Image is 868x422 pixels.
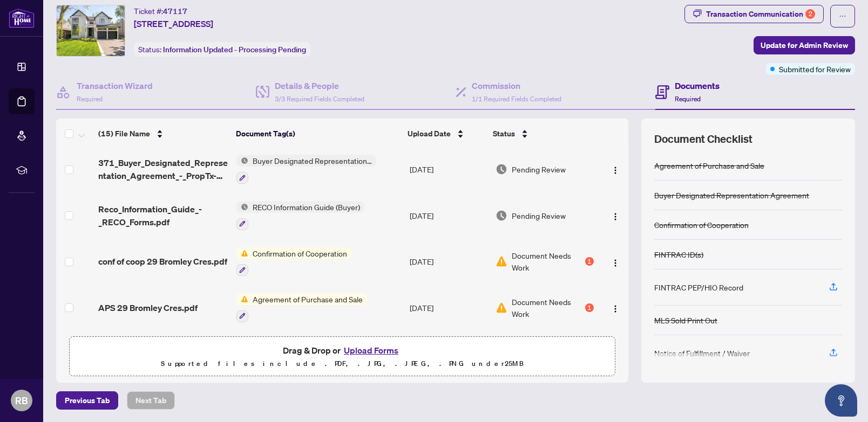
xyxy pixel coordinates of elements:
[611,305,620,313] img: Logo
[405,239,491,285] td: [DATE]
[9,8,35,28] img: logo
[754,36,855,54] button: Update for Admin Review
[134,42,310,57] div: Status:
[654,314,717,326] div: MLS Sold Print Out
[403,119,489,149] th: Upload Date
[236,201,248,213] img: Status Icon
[611,259,620,267] img: Logo
[839,12,846,20] span: ellipsis
[611,166,620,175] img: Logo
[275,79,364,92] h4: Details & People
[65,392,110,409] span: Previous Tab
[512,210,566,222] span: Pending Review
[248,247,351,259] span: Confirmation of Cooperation
[405,192,491,239] td: [DATE]
[607,253,624,270] button: Logo
[472,79,561,92] h4: Commission
[489,119,595,149] th: Status
[56,391,118,410] button: Previous Tab
[283,343,402,357] span: Drag & Drop or
[512,296,583,320] span: Document Needs Work
[236,293,367,322] button: Status IconAgreement of Purchase and Sale
[405,146,491,192] td: [DATE]
[405,285,491,331] td: [DATE]
[77,95,103,103] span: Required
[779,63,851,75] span: Submitted for Review
[236,201,364,230] button: Status IconRECO Information Guide (Buyer)
[57,5,125,56] img: IMG-W12215339_1.jpg
[654,219,749,231] div: Confirmation of Cooperation
[70,337,615,377] span: Drag & Drop orUpload FormsSupported files include .PDF, .JPG, .JPEG, .PNG under25MB
[236,293,248,305] img: Status Icon
[493,128,515,140] span: Status
[512,250,583,273] span: Document Needs Work
[585,303,594,312] div: 1
[236,247,248,259] img: Status Icon
[654,248,703,260] div: FINTRAC ID(s)
[98,203,228,229] span: Reco_Information_Guide_-_RECO_Forms.pdf
[275,95,364,103] span: 3/3 Required Fields Completed
[232,119,404,149] th: Document Tag(s)
[341,343,402,357] button: Upload Forms
[94,119,232,149] th: (15) File Name
[675,95,701,103] span: Required
[512,163,566,175] span: Pending Review
[408,128,451,140] span: Upload Date
[496,210,507,222] img: Document Status
[472,95,561,103] span: 1/1 Required Fields Completed
[248,293,367,305] span: Agreement of Purchase and Sale
[654,189,809,201] div: Buyer Designated Representation Agreement
[761,37,848,54] span: Update for Admin Review
[248,155,376,167] span: Buyer Designated Representation Agreement
[496,163,507,175] img: Document Status
[585,257,594,266] div: 1
[15,393,28,408] span: RB
[98,255,227,268] span: conf of coop 29 Bromley Cres.pdf
[496,302,507,314] img: Document Status
[706,5,815,23] div: Transaction Communication
[654,160,764,171] div: Agreement of Purchase and Sale
[98,301,198,314] span: APS 29 Bromley Cres.pdf
[134,17,213,30] span: [STREET_ADDRESS]
[98,128,150,140] span: (15) File Name
[496,255,507,267] img: Document Status
[675,79,720,92] h4: Documents
[98,156,228,182] span: 371_Buyer_Designated_Representation_Agreement_-_PropTx-[PERSON_NAME].pdf
[825,384,857,417] button: Open asap
[611,212,620,221] img: Logo
[236,247,351,276] button: Status IconConfirmation of Cooperation
[805,9,815,19] div: 2
[607,161,624,178] button: Logo
[236,155,376,184] button: Status IconBuyer Designated Representation Agreement
[607,207,624,224] button: Logo
[127,391,175,410] button: Next Tab
[134,5,187,17] div: Ticket #:
[607,299,624,316] button: Logo
[248,201,364,213] span: RECO Information Guide (Buyer)
[236,155,248,167] img: Status Icon
[684,5,824,23] button: Transaction Communication2
[163,6,187,16] span: 47117
[654,132,752,147] span: Document Checklist
[76,357,608,370] p: Supported files include .PDF, .JPG, .JPEG, .PNG under 25 MB
[77,79,153,92] h4: Transaction Wizard
[654,281,743,293] div: FINTRAC PEP/HIO Record
[163,45,306,54] span: Information Updated - Processing Pending
[654,347,750,359] div: Notice of Fulfillment / Waiver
